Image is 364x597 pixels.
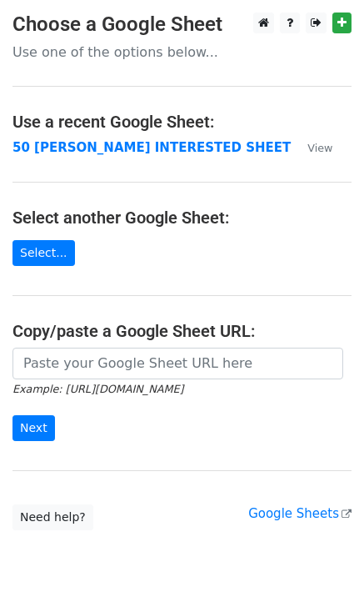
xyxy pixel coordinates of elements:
[12,208,352,228] h4: Select another Google Sheet:
[12,140,291,155] a: 50 [PERSON_NAME] INTERESTED SHEET
[12,348,343,379] input: Paste your Google Sheet URL here
[12,321,352,341] h4: Copy/paste a Google Sheet URL:
[12,240,75,266] a: Select...
[12,383,183,395] small: Example: [URL][DOMAIN_NAME]
[12,43,352,61] p: Use one of the options below...
[12,504,93,530] a: Need help?
[12,13,352,37] h3: Choose a Google Sheet
[12,415,55,441] input: Next
[248,506,352,521] a: Google Sheets
[291,140,332,155] a: View
[12,112,352,132] h4: Use a recent Google Sheet:
[307,142,332,154] small: View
